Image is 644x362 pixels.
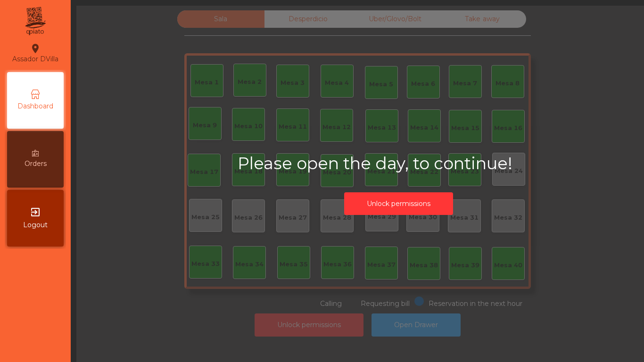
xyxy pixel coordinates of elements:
[25,159,47,169] span: Orders
[30,206,41,218] i: exit_to_app
[23,220,48,230] span: Logout
[344,192,453,215] button: Unlock permissions
[238,154,560,173] h2: Please open the day, to continue!
[17,101,53,111] span: Dashboard
[12,41,58,65] div: Assador DVilla
[24,5,47,38] img: qpiato
[30,43,41,54] i: location_on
